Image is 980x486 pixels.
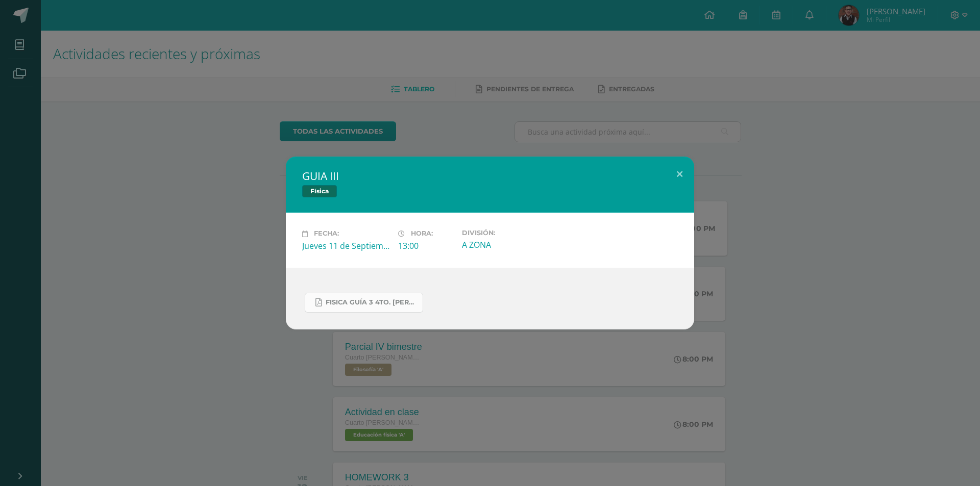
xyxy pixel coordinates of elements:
button: Close (Esc) [665,157,694,191]
span: Física [302,185,337,197]
span: Fecha: [314,230,339,238]
div: Jueves 11 de Septiembre [302,240,390,251]
label: División: [462,229,550,237]
a: FISICA GUÍA 3 4TO. [PERSON_NAME].docx.pdf [305,293,423,313]
div: A ZONA [462,239,550,250]
span: Hora: [411,230,433,238]
span: FISICA GUÍA 3 4TO. [PERSON_NAME].docx.pdf [326,298,418,306]
h2: GUIA III [302,169,678,183]
div: 13:00 [398,240,454,251]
